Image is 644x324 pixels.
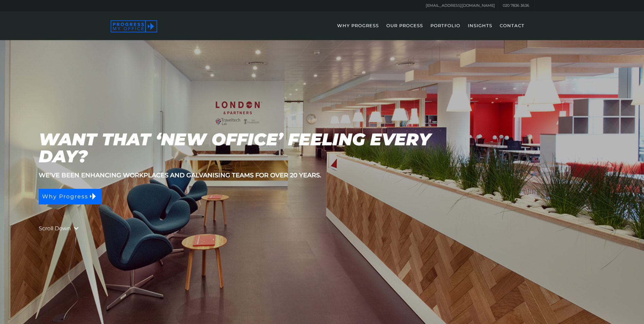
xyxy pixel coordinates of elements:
[39,224,71,233] a: Scroll Down
[334,20,382,40] a: WHY PROGRESS
[427,20,464,40] a: PORTFOLIO
[39,172,605,179] h3: We’ve been enhancing workplaces and galvanising teams for over 20 years.
[496,20,528,40] a: CONTACT
[39,189,102,204] a: Why Progress
[464,20,496,40] a: INSIGHTS
[383,20,426,40] a: OUR PROCESS
[39,131,457,165] h1: Want that ‘new office’ feeling every day?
